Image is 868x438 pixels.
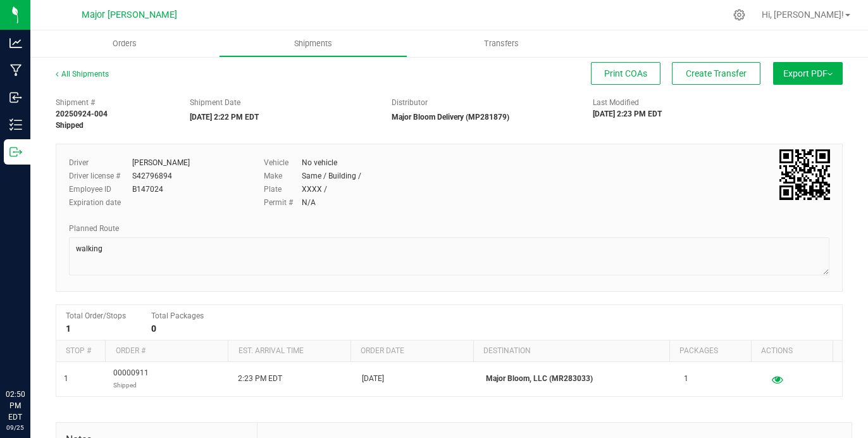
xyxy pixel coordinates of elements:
[591,62,660,85] button: Print COAs
[132,184,163,195] div: B147024
[69,157,132,168] label: Driver
[783,68,833,78] span: Export PDF
[593,97,639,108] label: Last Modified
[362,373,384,385] span: [DATE]
[731,9,747,21] div: Manage settings
[9,118,22,131] inline-svg: Inventory
[151,323,156,334] strong: 0
[64,373,68,385] span: 1
[751,341,833,362] th: Actions
[672,62,760,85] button: Create Transfer
[69,224,119,233] span: Planned Route
[264,157,302,168] label: Vehicle
[9,146,22,158] inline-svg: Outbound
[6,423,25,432] p: 09/25
[13,337,51,375] iframe: Resource center
[190,113,259,122] strong: [DATE] 2:22 PM EDT
[6,389,25,423] p: 02:50 PM EDT
[69,184,132,195] label: Employee ID
[132,157,190,168] div: [PERSON_NAME]
[407,30,596,57] a: Transfers
[69,197,132,208] label: Expiration date
[686,68,747,78] span: Create Transfer
[113,367,149,391] span: 00000911
[228,341,350,362] th: Est. arrival time
[473,341,669,362] th: Destination
[113,379,149,391] p: Shipped
[302,170,361,182] div: Same / Building /
[56,341,105,362] th: Stop #
[69,170,132,182] label: Driver license #
[302,184,327,195] div: XXXX /
[779,149,830,200] qrcode: 20250924-004
[82,9,177,20] span: Major [PERSON_NAME]
[264,197,302,208] label: Permit #
[302,197,316,208] div: N/A
[467,38,536,49] span: Transfers
[392,97,428,108] label: Distributor
[66,311,126,320] span: Total Order/Stops
[350,341,473,362] th: Order date
[56,97,171,108] span: Shipment #
[190,97,240,108] label: Shipment Date
[684,373,688,385] span: 1
[96,38,154,49] span: Orders
[30,30,219,57] a: Orders
[9,91,22,104] inline-svg: Inbound
[773,62,843,85] button: Export PDF
[277,38,349,49] span: Shipments
[486,373,669,385] p: Major Bloom, LLC (MR283033)
[604,68,647,78] span: Print COAs
[302,157,337,168] div: No vehicle
[151,311,204,320] span: Total Packages
[105,341,228,362] th: Order #
[132,170,172,182] div: S42796894
[264,184,302,195] label: Plate
[9,64,22,77] inline-svg: Manufacturing
[56,109,108,118] strong: 20250924-004
[762,9,844,20] span: Hi, [PERSON_NAME]!
[669,341,751,362] th: Packages
[238,373,282,385] span: 2:23 PM EDT
[219,30,407,57] a: Shipments
[392,113,509,122] strong: Major Bloom Delivery (MP281879)
[9,37,22,49] inline-svg: Analytics
[593,109,662,118] strong: [DATE] 2:23 PM EDT
[56,121,84,130] strong: Shipped
[779,149,830,200] img: Scan me!
[66,323,71,334] strong: 1
[56,70,109,78] a: All Shipments
[264,170,302,182] label: Make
